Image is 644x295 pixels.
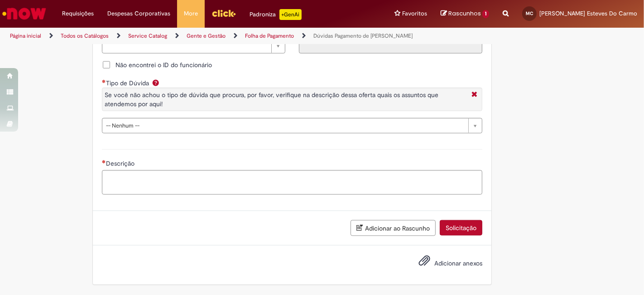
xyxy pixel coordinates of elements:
textarea: Descrição [102,170,482,194]
a: Rascunhos [441,10,489,18]
span: Tipo de Dúvida [106,79,151,87]
span: Requisições [62,9,94,18]
button: Adicionar anexos [416,252,433,273]
span: Despesas Corporativas [107,9,170,18]
span: Se você não achou o tipo de dúvida que procura, por favor, verifique na descrição dessa oferta qu... [105,91,438,108]
span: Adicionar anexos [434,259,482,267]
input: ID do Funcionário Afetado [299,38,482,54]
span: [PERSON_NAME] Esteves Do Carmo [539,10,637,17]
ul: Trilhas de página [7,28,423,44]
i: Fechar More information Por question_tipo_de_duvida [469,90,480,100]
span: Necessários [102,160,106,163]
a: Folha de Pagamento [245,32,294,39]
a: Dúvidas Pagamento de [PERSON_NAME] [313,32,413,39]
img: click_logo_yellow_360x200.png [211,6,236,20]
a: Todos os Catálogos [61,32,109,39]
span: Favoritos [402,9,427,18]
span: -- Nenhum -- [106,118,464,133]
span: Ajuda para Tipo de Dúvida [150,79,161,86]
a: Service Catalog [128,32,167,39]
button: Adicionar ao Rascunho [351,220,436,236]
a: Página inicial [10,32,41,39]
a: Gente e Gestão [187,32,226,39]
span: More [184,9,198,18]
button: Solicitação [440,220,482,236]
span: Necessários [102,79,106,83]
div: Padroniza [250,9,302,20]
span: MC [526,10,533,16]
span: Descrição [106,159,136,167]
span: Não encontrei o ID do funcionário [115,60,212,69]
p: +GenAi [279,9,302,20]
span: Rascunhos [448,9,481,18]
img: ServiceNow [1,5,48,23]
span: 1 [482,10,489,18]
a: Limpar campo Funcionário Afetado [102,38,285,54]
